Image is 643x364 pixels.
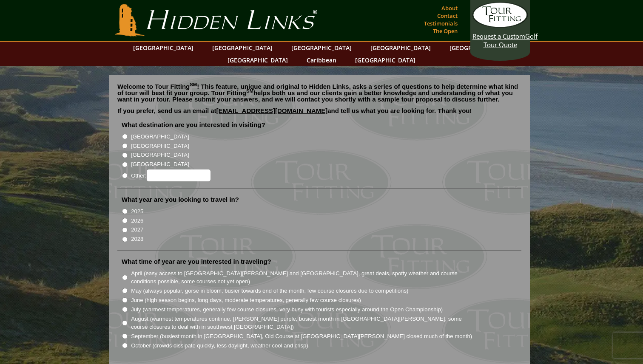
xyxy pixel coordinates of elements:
[131,341,308,350] label: October (crowds dissipate quickly, less daylight, weather cool and crisp)
[366,42,435,54] a: [GEOGRAPHIC_DATA]
[445,42,514,54] a: [GEOGRAPHIC_DATA]
[131,269,473,286] label: April (easy access to [GEOGRAPHIC_DATA][PERSON_NAME] and [GEOGRAPHIC_DATA], great deals, spotty w...
[131,226,143,234] label: 2027
[351,54,420,66] a: [GEOGRAPHIC_DATA]
[302,54,341,66] a: Caribbean
[431,25,460,37] a: The Open
[131,217,143,225] label: 2026
[122,121,265,129] label: What destination are you interested in visiting?
[422,17,460,29] a: Testimonials
[131,169,210,181] label: Other:
[439,2,460,14] a: About
[208,42,277,54] a: [GEOGRAPHIC_DATA]
[472,2,528,49] a: Request a CustomGolf Tour Quote
[287,42,356,54] a: [GEOGRAPHIC_DATA]
[129,42,198,54] a: [GEOGRAPHIC_DATA]
[131,133,189,141] label: [GEOGRAPHIC_DATA]
[223,54,292,66] a: [GEOGRAPHIC_DATA]
[131,142,189,150] label: [GEOGRAPHIC_DATA]
[131,235,143,243] label: 2028
[131,305,443,314] label: July (warmest temperatures, generally few course closures, very busy with tourists especially aro...
[190,82,197,87] sup: SM
[131,160,189,169] label: [GEOGRAPHIC_DATA]
[122,195,239,204] label: What year are you looking to travel in?
[131,332,472,341] label: September (busiest month in [GEOGRAPHIC_DATA], Old Course at [GEOGRAPHIC_DATA][PERSON_NAME] close...
[246,88,253,93] sup: SM
[147,169,211,181] input: Other:
[122,257,271,266] label: What time of year are you interested in traveling?
[131,315,473,331] label: August (warmest temperatures continue, [PERSON_NAME] purple, busiest month in [GEOGRAPHIC_DATA][P...
[435,10,460,22] a: Contact
[131,296,361,305] label: June (high season begins, long days, moderate temperatures, generally few course closures)
[117,107,521,120] p: If you prefer, send us an email at and tell us what you are looking for. Thank you!
[216,107,328,114] a: [EMAIL_ADDRESS][DOMAIN_NAME]
[131,287,408,295] label: May (always popular, gorse in bloom, busier towards end of the month, few course closures due to ...
[131,151,189,159] label: [GEOGRAPHIC_DATA]
[131,207,143,216] label: 2025
[117,83,521,102] p: Welcome to Tour Fitting ! This feature, unique and original to Hidden Links, asks a series of que...
[472,32,525,40] span: Request a Custom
